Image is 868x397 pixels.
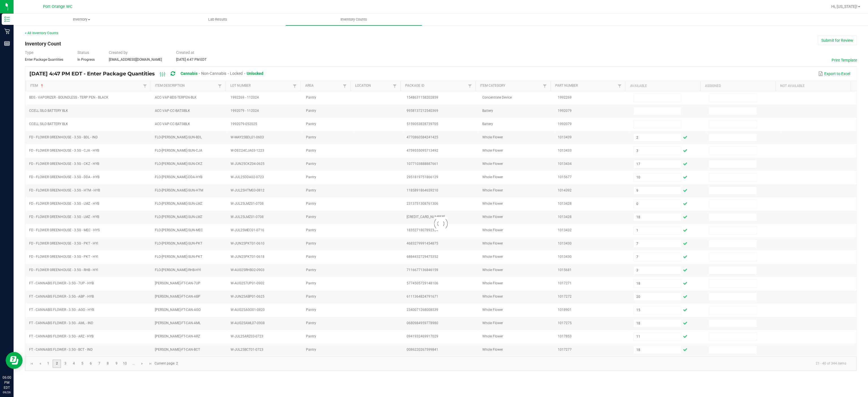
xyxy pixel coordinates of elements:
a: Page 11 [129,359,138,368]
a: Page 5 [78,359,86,368]
p: 09/26 [3,390,11,394]
a: Part NumberSortable [555,84,616,88]
a: Inventory [14,14,150,25]
button: Export to Excel [817,69,852,78]
th: Not Available [775,81,850,91]
span: Status [77,50,89,55]
div: [DATE] 4:47 PM EDT - Enter Package Quantities [29,69,268,79]
a: Go to the last page [146,359,155,368]
span: Type [25,50,33,55]
kendo-pager: Current page: 2 [25,356,856,371]
button: Print Template [831,57,857,63]
kendo-pager-info: 21 - 40 of 344 items [181,359,850,368]
a: Page 4 [70,359,78,368]
span: Inventory [14,17,149,22]
a: Filter [391,82,398,90]
a: Page 6 [87,359,95,368]
span: [DATE] 4:47 PM EDT [176,58,207,62]
th: Available [625,81,700,91]
a: Filter [142,82,148,90]
a: Page 10 [121,359,129,368]
a: < All Inventory Counts [25,31,58,35]
a: Item CategorySortable [480,84,541,88]
iframe: Resource center [6,352,23,369]
a: Item DescriptionSortable [155,84,216,88]
a: Inventory Counts [286,14,422,25]
a: Page 2 [53,359,61,368]
span: Enter Package Quantities [25,58,63,62]
a: Page 7 [95,359,103,368]
inline-svg: Retail [4,29,10,34]
a: Go to the first page [28,359,36,368]
inline-svg: Reports [4,41,10,46]
span: Go to the last page [148,361,153,366]
button: Submit for Review [818,36,857,45]
a: LocationSortable [355,84,391,88]
a: Package IdSortable [405,84,466,88]
span: Hi, [US_STATE]! [831,4,857,9]
a: ItemSortable [30,84,142,88]
a: Filter [616,82,623,90]
span: Inventory Counts [333,17,375,22]
span: Lab Results [201,17,235,22]
span: Port Orange WC [43,4,72,9]
span: Cannabis [181,71,198,76]
a: Page 3 [61,359,70,368]
span: [EMAIL_ADDRESS][DOMAIN_NAME] [109,58,162,62]
a: Filter [466,82,473,90]
span: Non-Cannabis [201,71,226,76]
a: AreaSortable [305,84,341,88]
span: Sortable [40,84,44,88]
span: Created by [109,50,128,55]
inline-svg: Inventory [4,16,10,22]
a: Filter [341,82,348,90]
a: Filter [541,82,548,90]
a: Lot NumberSortable [230,84,292,88]
span: In Progress [77,58,95,62]
span: Locked [230,71,243,76]
a: Go to the previous page [36,359,44,368]
p: 06:00 PM EDT [3,375,11,390]
a: Page 8 [104,359,112,368]
a: Filter [216,82,223,90]
a: Filter [291,82,298,90]
span: Go to the next page [140,361,144,366]
span: Go to the first page [30,361,34,366]
a: Lab Results [150,14,286,25]
th: Assigned [700,81,775,91]
a: Go to the next page [138,359,146,368]
a: Page 1 [44,359,52,368]
span: Inventory Count [25,41,61,47]
span: Go to the previous page [38,361,42,366]
span: Created at [176,50,194,55]
span: Unlocked [247,71,263,76]
a: Page 9 [112,359,120,368]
